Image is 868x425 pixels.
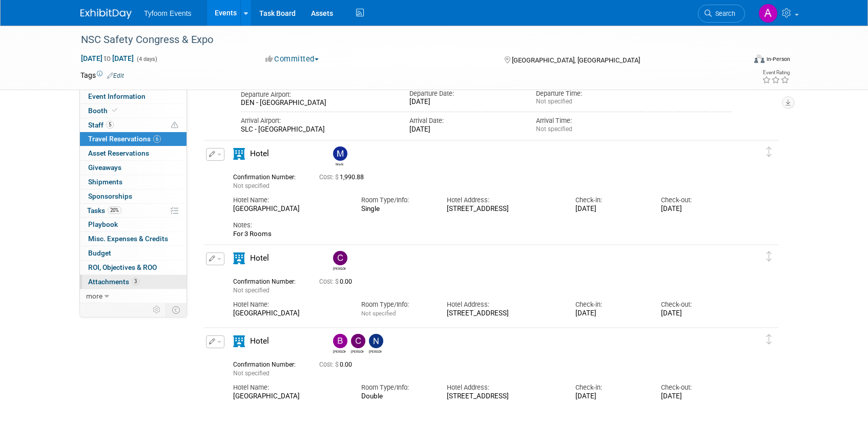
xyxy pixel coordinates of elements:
[241,90,394,99] div: Departure Airport:
[250,149,269,158] span: Hotel
[447,196,560,205] div: Hotel Address:
[80,161,187,175] a: Giveaways
[319,278,356,285] span: 0.00
[575,196,646,205] div: Check-in:
[88,163,121,172] span: Giveaways
[333,348,346,354] div: Brandon Nelson
[144,9,192,17] span: Tyfoom Events
[88,192,132,200] span: Sponsorships
[262,54,323,65] button: Committed
[88,149,149,157] span: Asset Reservations
[233,221,731,230] div: Notes:
[108,206,121,214] span: 20%
[80,218,187,231] a: Playbook
[536,89,647,98] div: Departure Time:
[86,292,102,300] span: more
[348,334,366,354] div: Corbin Nelson
[361,205,431,213] div: Single
[361,383,431,392] div: Room Type/Info:
[112,108,117,113] i: Booth reservation complete
[319,174,340,181] span: Cost: $
[661,309,731,318] div: [DATE]
[575,205,646,214] div: [DATE]
[766,55,790,63] div: In-Person
[366,334,384,354] div: Nathan Nelson
[241,125,394,134] div: SLC - [GEOGRAPHIC_DATA]
[767,334,772,345] i: Click and drag to move item
[333,161,346,166] div: Mark Nelson
[351,348,364,354] div: Corbin Nelson
[369,348,382,354] div: Nathan Nelson
[698,5,745,23] a: Search
[88,107,119,115] span: Booth
[233,230,731,238] div: For 3 Rooms
[409,98,521,107] div: [DATE]
[319,361,340,368] span: Cost: $
[148,303,166,316] td: Personalize Event Tab Strip
[661,383,731,392] div: Check-out:
[87,206,121,215] span: Tasks
[233,383,346,392] div: Hotel Name:
[661,392,731,401] div: [DATE]
[80,175,187,189] a: Shipments
[80,54,134,63] span: [DATE] [DATE]
[80,232,187,246] a: Misc. Expenses & Credits
[447,383,560,392] div: Hotel Address:
[80,118,187,132] a: Staff5
[762,70,790,75] div: Event Rating
[250,336,269,346] span: Hotel
[241,116,394,125] div: Arrival Airport:
[351,334,365,348] img: Corbin Nelson
[661,196,731,205] div: Check-out:
[88,135,161,143] span: Travel Reservations
[361,196,431,205] div: Room Type/Info:
[88,92,146,100] span: Event Information
[361,310,396,317] span: Not specified
[80,261,187,274] a: ROI, Objectives & ROO
[333,334,347,348] img: Brandon Nelson
[233,309,346,318] div: [GEOGRAPHIC_DATA]
[233,196,346,205] div: Hotel Name:
[88,249,111,257] span: Budget
[233,252,245,264] i: Hotel
[447,392,560,401] div: [STREET_ADDRESS]
[754,55,764,63] img: Format-Inperson.png
[80,204,187,218] a: Tasks20%
[575,392,646,401] div: [DATE]
[233,287,270,294] span: Not specified
[661,300,731,309] div: Check-out:
[330,251,348,271] div: Chris Walker
[409,89,521,98] div: Departure Date:
[361,300,431,309] div: Room Type/Info:
[80,90,187,103] a: Event Information
[661,205,731,214] div: [DATE]
[361,392,431,400] div: Double
[88,220,118,228] span: Playbook
[369,334,383,348] img: Nathan Nelson
[233,182,270,189] span: Not specified
[80,289,187,303] a: more
[575,383,646,392] div: Check-in:
[233,205,346,214] div: [GEOGRAPHIC_DATA]
[102,54,112,62] span: to
[233,300,346,309] div: Hotel Name:
[319,174,368,181] span: 1,990.88
[77,31,730,49] div: NSC Safety Congress & Expo
[447,300,560,309] div: Hotel Address:
[575,300,646,309] div: Check-in:
[153,135,161,143] span: 6
[80,70,124,80] td: Tags
[80,246,187,260] a: Budget
[80,9,132,19] img: ExhibitDay
[319,361,356,368] span: 0.00
[241,99,394,108] div: DEN - [GEOGRAPHIC_DATA]
[88,263,157,271] span: ROI, Objectives & ROO
[767,147,772,157] i: Click and drag to move item
[409,125,521,134] div: [DATE]
[575,309,646,318] div: [DATE]
[330,146,348,166] div: Mark Nelson
[233,171,304,181] div: Confirmation Number:
[80,189,187,203] a: Sponsorships
[80,275,187,289] a: Attachments3
[409,116,521,125] div: Arrival Date:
